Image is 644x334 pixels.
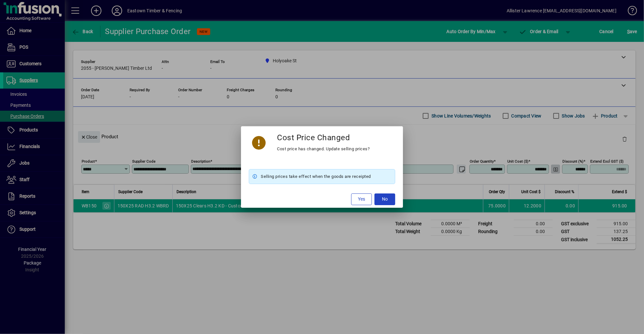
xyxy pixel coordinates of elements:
button: No [374,193,395,205]
span: Yes [358,196,365,203]
button: Yes [351,193,372,205]
div: Cost price has changed. Update selling prices? [277,145,370,153]
h3: Cost Price Changed [277,133,350,142]
span: Selling prices take effect when the goods are receipted [261,173,371,180]
span: No [382,196,388,203]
